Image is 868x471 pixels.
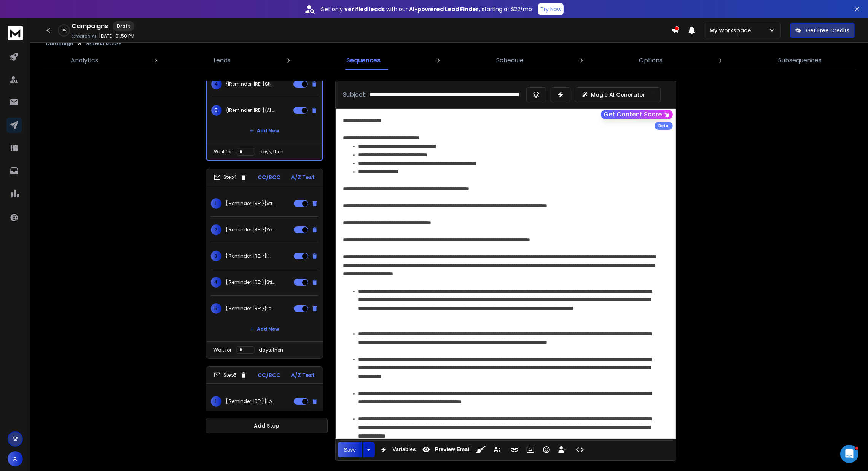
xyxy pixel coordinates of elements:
[214,174,247,181] div: Step 4
[655,122,673,130] div: Beta
[113,21,134,31] div: Draft
[211,79,222,89] span: 4
[226,398,275,404] p: {|Reminder: |RE: }{I begged AI to stop emailing you|My robot cried when you didn’t reply|Still gh...
[790,23,855,38] button: Get Free Credits
[214,56,231,65] p: Leads
[338,442,362,457] button: Save
[8,451,23,466] button: A
[806,27,849,34] p: Get Free Credits
[540,5,561,13] p: Try Now
[573,442,587,457] button: Code View
[211,396,221,407] span: 1
[840,445,858,463] iframe: Intercom live chat
[343,90,367,99] p: Subject:
[209,51,236,70] a: Leads
[206,418,328,433] button: Add Step
[258,371,280,379] p: CC/BCC
[639,56,663,65] p: Options
[391,446,417,453] span: Variables
[496,56,524,65] p: Schedule
[211,198,221,209] span: 1
[226,306,275,312] p: {|Reminder: |RE: }{Lowkey, AI is passing people by|The robots are getting rich without you|I blam...
[66,51,103,70] a: Analytics
[634,51,667,70] a: Options
[259,347,283,353] p: days, then
[291,371,315,379] p: A/Z Test
[99,33,134,39] p: [DATE] 01:50 PM
[409,5,480,13] strong: AI-powered Lead Finder,
[226,279,275,285] p: {|Reminder: |RE: }{Still reading? That’s a sign.|If you’ve opened 3 emails and still haven’t repl...
[342,51,385,70] a: Sequences
[523,442,538,457] button: Insert Image (Ctrl+P)
[226,200,275,207] p: {|Reminder: |RE: }{Still {thinking?|on the fence?|waiting for a sign?}|If you’re reading this… it...
[211,105,222,116] span: 5
[507,442,522,457] button: Insert Link (Ctrl+K)
[226,227,275,233] p: {|Reminder: |RE: }{Your silence is {loud|hurting my feelings 😢}|Do I need to send AI to knock?|Sh...
[62,28,66,33] p: 0 %
[346,56,381,65] p: Sequences
[211,277,221,288] span: 4
[72,22,108,31] h1: Campaigns
[601,110,673,119] button: Get Content Score
[260,149,284,155] p: days, then
[538,3,564,15] button: Try Now
[774,51,826,70] a: Subsequences
[214,347,232,353] p: Wait for
[211,303,221,314] span: 5
[419,442,472,457] button: Preview Email
[244,123,285,138] button: Add New
[46,41,73,47] button: Campaign
[474,442,488,457] button: Clean HTML
[490,442,504,457] button: More Text
[8,26,23,40] img: logo
[344,5,385,13] strong: verified leads
[226,107,275,113] p: {|Reminder: |RE: }{AI isn’t coming — it’s already here|Why not you?|The AI gold rush is NOW}
[258,173,280,181] p: CC/BCC
[320,5,532,13] p: Get only with our starting at $22/mo
[492,51,528,70] a: Schedule
[226,253,275,259] p: {|Reminder: |RE: }{I’m not mad… just disappointed 😔|This is your AI intervention|Even my spam fil...
[575,87,661,102] button: Magic AI Generator
[86,41,121,47] p: GENERAL MONEY
[71,56,98,65] p: Analytics
[710,27,754,34] p: My Workspace
[72,33,97,40] p: Created At:
[214,149,232,155] p: Wait for
[376,442,417,457] button: Variables
[555,442,570,457] button: Insert Unsubscribe Link
[211,251,221,261] span: 3
[591,91,646,99] p: Magic AI Generator
[291,173,315,181] p: A/Z Test
[206,169,323,359] li: Step4CC/BCCA/Z Test1{|Reminder: |RE: }{Still {thinking?|on the fence?|waiting for a sign?}|If you...
[214,372,247,379] div: Step 5
[244,321,285,337] button: Add New
[226,81,275,87] p: {|Reminder: |RE: }Still not sure? Let’s keep it {simple|stupid simple|real easy}
[433,446,472,453] span: Preview Email
[778,56,822,65] p: Subsequences
[539,442,554,457] button: Emoticons
[211,224,221,235] span: 2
